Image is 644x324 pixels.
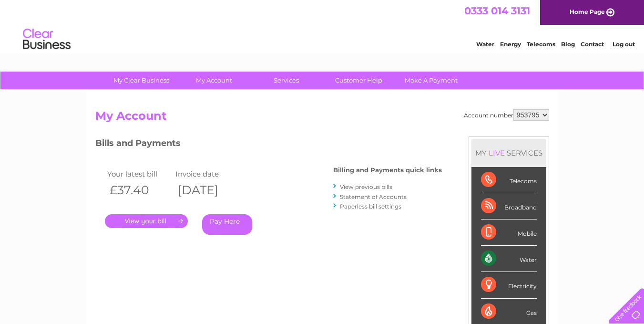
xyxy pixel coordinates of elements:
h3: Bills and Payments [95,136,442,153]
td: Your latest bill [105,167,174,180]
a: 0333 014 3131 [464,5,530,17]
a: Log out [613,41,635,48]
a: My Clear Business [102,72,181,89]
a: Statement of Accounts [340,193,407,200]
a: Water [476,41,494,48]
img: logo.png [22,25,71,54]
a: Make A Payment [392,72,470,89]
a: Customer Help [319,72,398,89]
div: Mobile [481,219,537,246]
div: Water [481,246,537,272]
div: Broadband [481,193,537,219]
div: Account number [464,109,549,121]
div: MY SERVICES [471,139,546,167]
a: Energy [500,41,521,48]
h2: My Account [95,109,549,127]
a: Pay Here [202,214,252,235]
a: Contact [581,41,604,48]
div: Clear Business is a trading name of Verastar Limited (registered in [GEOGRAPHIC_DATA] No. 3667643... [97,5,548,46]
th: [DATE] [173,180,242,200]
a: Telecoms [527,41,555,48]
th: £37.40 [105,180,174,200]
a: Blog [561,41,575,48]
div: Telecoms [481,167,537,193]
a: Services [247,72,326,89]
a: Paperless bill settings [340,203,401,210]
div: Electricity [481,272,537,298]
a: My Account [174,72,253,89]
h4: Billing and Payments quick links [333,167,442,174]
a: View previous bills [340,183,392,190]
div: LIVE [487,148,507,157]
a: . [105,214,188,228]
td: Invoice date [173,167,242,180]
